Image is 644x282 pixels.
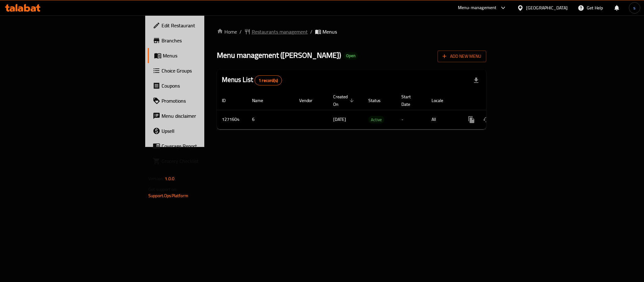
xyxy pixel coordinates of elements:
span: Vendor [299,97,321,104]
a: Grocery Checklist [148,154,253,169]
span: Menus [322,28,337,35]
span: Created On [333,93,356,108]
span: Coupons [162,82,248,89]
span: Edit Restaurant [162,22,248,29]
div: [GEOGRAPHIC_DATA] [526,4,568,11]
span: Coverage Report [162,142,248,150]
span: Status [368,97,389,104]
span: Add New Menu [443,52,481,60]
a: Branches [148,33,253,48]
button: Add New Menu [438,51,486,62]
h2: Menus List [222,75,282,85]
table: enhanced table [217,91,529,129]
a: Edit Restaurant [148,18,253,33]
th: Actions [459,91,529,110]
span: 1.0.0 [165,175,174,183]
span: Grocery Checklist [162,157,248,165]
span: [DATE] [333,115,346,123]
button: more [464,112,479,127]
span: Menu disclaimer [162,112,248,120]
span: 1 record(s) [255,78,282,84]
a: Coverage Report [148,138,253,154]
span: Promotions [162,97,248,105]
nav: breadcrumb [217,28,486,35]
td: 6 [247,110,294,129]
li: / [310,28,312,35]
a: Menus [148,48,253,63]
div: Menu-management [458,4,497,12]
span: Get support on: [148,185,177,193]
td: - [396,110,427,129]
span: Restaurants management [252,28,308,35]
td: All [427,110,459,129]
div: Export file [469,73,484,88]
a: Choice Groups [148,63,253,78]
span: Name [252,97,271,104]
span: Upsell [162,127,248,135]
a: Menu disclaimer [148,108,253,123]
div: Total records count [255,75,282,85]
span: Locale [432,97,451,104]
button: Change Status [479,112,494,127]
span: Version: [148,175,164,183]
span: Menu management ( [PERSON_NAME] ) [217,48,341,62]
span: Branches [162,37,248,44]
a: Support.OpsPlatform [148,192,188,200]
span: Start Date [401,93,419,108]
a: Restaurants management [244,28,308,35]
span: Choice Groups [162,67,248,74]
a: Coupons [148,78,253,93]
a: Promotions [148,93,253,108]
span: s [633,4,636,11]
span: ID [222,97,234,104]
span: Menus [163,52,248,59]
a: Upsell [148,123,253,138]
span: Active [368,116,384,123]
span: Open [344,53,358,58]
